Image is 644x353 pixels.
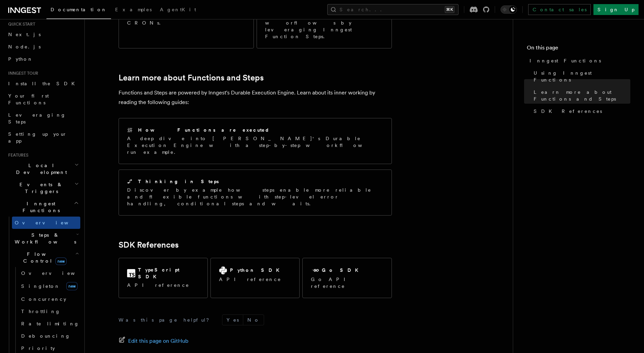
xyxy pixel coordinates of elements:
[5,152,28,158] span: Features
[18,279,80,293] a: Singletonnew
[210,258,300,298] a: Python SDKAPI reference
[8,131,67,144] span: Setting up your app
[12,229,80,248] button: Steps & Workflows
[66,282,78,290] span: new
[445,6,454,13] kbd: ⌘K
[243,315,264,325] button: No
[5,71,38,76] span: Inngest tour
[5,162,74,176] span: Local Development
[21,309,60,314] span: Throttling
[265,13,383,40] p: Start creating worflows by leveraging Inngest Function Steps.
[46,2,111,19] a: Documentation
[119,88,392,107] p: Functions and Steps are powered by Inngest's Durable Execution Engine. Learn about its inner work...
[534,108,602,115] span: SDK References
[127,187,383,207] p: Discover by example how steps enable more reliable and flexible functions with step-level error h...
[322,267,362,274] h2: Go SDK
[160,7,196,12] span: AgentKit
[5,159,80,178] button: Local Development
[8,81,79,86] span: Install the SDK
[119,73,264,83] a: Learn more about Functions and Steps
[18,318,80,330] a: Rate limiting
[156,2,200,18] a: AgentKit
[8,112,66,124] span: Leveraging Steps
[230,267,284,274] h2: Python SDK
[531,105,630,117] a: SDK References
[119,118,392,164] a: How Functions are executedA deep dive into [PERSON_NAME]'s Durable Execution Engine with a step-b...
[528,4,591,15] a: Contact sales
[5,28,80,41] a: Next.js
[55,258,67,265] span: new
[527,55,630,67] a: Inngest Functions
[5,77,80,90] a: Install the SDK
[5,21,35,27] span: Quick start
[51,7,107,12] span: Documentation
[5,178,80,197] button: Events & Triggers
[12,232,76,245] span: Steps & Workflows
[5,200,74,214] span: Inngest Functions
[15,220,85,225] span: Overview
[115,7,152,12] span: Examples
[21,345,55,351] span: Priority
[302,258,392,298] a: Go SDKGo API reference
[593,4,639,15] a: Sign Up
[127,282,199,289] p: API reference
[5,181,74,195] span: Events & Triggers
[21,270,92,276] span: Overview
[311,276,383,290] p: Go API reference
[12,248,80,267] button: Flow Controlnew
[119,170,392,216] a: Thinking in StepsDiscover by example how steps enable more reliable and flexible functions with s...
[5,109,80,128] a: Leveraging Steps
[531,86,630,105] a: Learn more about Functions and Steps
[18,267,80,279] a: Overview
[111,2,156,18] a: Examples
[12,251,75,264] span: Flow Control
[138,266,199,280] h2: TypeScript SDK
[531,67,630,86] a: Using Inngest Functions
[18,293,80,305] a: Concurrency
[5,197,80,217] button: Inngest Functions
[219,276,284,283] p: API reference
[530,57,601,64] span: Inngest Functions
[138,178,219,185] h2: Thinking in Steps
[222,315,243,325] button: Yes
[8,93,49,105] span: Your first Functions
[8,44,41,49] span: Node.js
[534,70,630,83] span: Using Inngest Functions
[5,41,80,53] a: Node.js
[8,56,33,62] span: Python
[5,128,80,147] a: Setting up your app
[5,53,80,65] a: Python
[128,336,189,346] span: Edit this page on GitHub
[534,89,630,102] span: Learn more about Functions and Steps
[8,32,41,37] span: Next.js
[119,336,189,346] a: Edit this page on GitHub
[138,127,270,133] h2: How Functions are executed
[18,305,80,318] a: Throttling
[119,240,179,250] a: SDK References
[18,330,80,342] a: Debouncing
[527,44,630,55] h4: On this page
[12,217,80,229] a: Overview
[501,5,517,14] button: Toggle dark mode
[119,317,214,323] p: Was this page helpful?
[21,321,79,326] span: Rate limiting
[119,258,208,298] a: TypeScript SDKAPI reference
[327,4,458,15] button: Search...⌘K
[21,283,60,289] span: Singleton
[21,296,66,302] span: Concurrency
[5,90,80,109] a: Your first Functions
[21,333,70,339] span: Debouncing
[127,135,383,156] p: A deep dive into [PERSON_NAME]'s Durable Execution Engine with a step-by-step workflow run example.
